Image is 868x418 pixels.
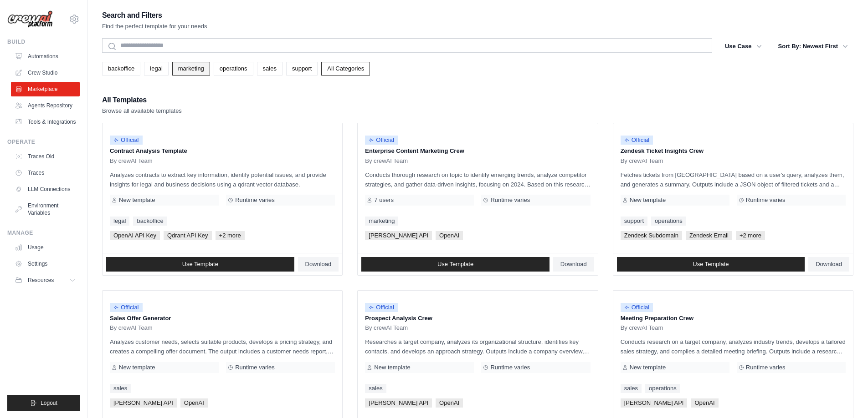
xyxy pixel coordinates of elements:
[365,136,398,145] span: Official
[686,231,732,240] span: Zendesk Email
[7,229,80,237] div: Manage
[110,136,143,145] span: Official
[133,217,167,226] a: backoffice
[110,384,131,393] a: sales
[693,261,729,268] span: Use Template
[746,196,786,204] span: Runtime varies
[553,257,594,272] a: Download
[560,261,587,268] span: Download
[7,138,80,146] div: Operate
[11,182,80,196] a: LLM Connections
[621,231,682,240] span: Zendesk Subdomain
[110,217,129,226] a: legal
[11,49,80,64] a: Automations
[361,257,550,272] a: Use Template
[41,399,57,407] span: Logout
[365,170,590,189] p: Conducts thorough research on topic to identify emerging trends, analyze competitor strategies, a...
[110,303,143,312] span: Official
[110,170,335,189] p: Analyzes contracts to extract key information, identify potential issues, and provide insights fo...
[374,196,394,204] span: 7 users
[11,98,80,113] a: Agents Repository
[621,398,688,408] span: [PERSON_NAME] API
[630,364,666,371] span: New template
[365,324,408,332] span: By crewAI Team
[7,10,53,28] img: Logo
[621,170,846,189] p: Fetches tickets from [GEOGRAPHIC_DATA] based on a user's query, analyzes them, and generates a su...
[110,398,177,408] span: [PERSON_NAME] API
[365,337,590,356] p: Researches a target company, analyzes its organizational structure, identifies key contacts, and ...
[102,106,182,116] p: Browse all available templates
[365,157,408,165] span: By crewAI Team
[11,166,80,180] a: Traces
[110,231,160,240] span: OpenAI API Key
[436,231,463,240] span: OpenAI
[11,273,80,287] button: Resources
[490,196,530,204] span: Runtime varies
[651,217,686,226] a: operations
[235,196,275,204] span: Runtime varies
[11,82,80,96] a: Marketplace
[365,398,432,408] span: [PERSON_NAME] API
[11,115,80,129] a: Tools & Integrations
[719,38,767,55] button: Use Case
[621,303,653,312] span: Official
[321,62,370,76] a: All Categories
[365,314,590,323] p: Prospect Analysis Crew
[365,231,432,240] span: [PERSON_NAME] API
[11,257,80,271] a: Settings
[621,217,647,226] a: support
[110,324,153,332] span: By crewAI Team
[11,198,80,220] a: Environment Variables
[180,398,208,408] span: OpenAI
[257,62,282,76] a: sales
[736,231,765,240] span: +2 more
[119,364,155,371] span: New template
[164,231,212,240] span: Qdrant API Key
[621,324,663,332] span: By crewAI Team
[102,94,182,106] h2: All Templates
[119,196,155,204] span: New template
[7,38,80,45] div: Build
[144,62,168,76] a: legal
[11,65,80,80] a: Crew Studio
[365,146,590,156] p: Enterprise Content Marketing Crew
[621,146,846,156] p: Zendesk Ticket Insights Crew
[102,62,140,76] a: backoffice
[490,364,530,371] span: Runtime varies
[102,9,207,22] h2: Search and Filters
[305,261,332,268] span: Download
[28,277,54,284] span: Resources
[110,314,335,323] p: Sales Offer Generator
[621,157,663,165] span: By crewAI Team
[621,314,846,323] p: Meeting Preparation Crew
[365,303,398,312] span: Official
[106,257,294,272] a: Use Template
[374,364,410,371] span: New template
[214,62,253,76] a: operations
[773,38,853,55] button: Sort By: Newest First
[365,384,386,393] a: sales
[110,337,335,356] p: Analyzes customer needs, selects suitable products, develops a pricing strategy, and creates a co...
[365,217,398,226] a: marketing
[286,62,318,76] a: support
[7,395,80,411] button: Logout
[816,261,842,268] span: Download
[630,196,666,204] span: New template
[621,384,642,393] a: sales
[216,231,245,240] span: +2 more
[298,257,339,272] a: Download
[235,364,275,371] span: Runtime varies
[436,398,463,408] span: OpenAI
[110,146,335,156] p: Contract Analysis Template
[617,257,805,272] a: Use Template
[808,257,849,272] a: Download
[746,364,786,371] span: Runtime varies
[691,398,718,408] span: OpenAI
[11,240,80,255] a: Usage
[621,136,653,145] span: Official
[182,261,218,268] span: Use Template
[645,384,680,393] a: operations
[102,22,207,31] p: Find the perfect template for your needs
[621,337,846,356] p: Conducts research on a target company, analyzes industry trends, develops a tailored sales strate...
[437,261,473,268] span: Use Template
